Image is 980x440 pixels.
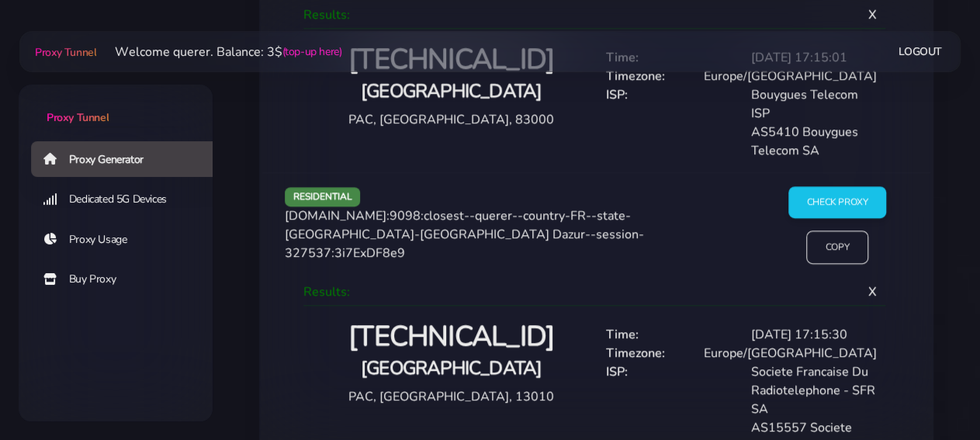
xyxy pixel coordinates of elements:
h4: [GEOGRAPHIC_DATA] [316,355,587,381]
a: Proxy Generator [31,141,225,177]
span: [DOMAIN_NAME]:9098:closest--querer--country-FR--state-[GEOGRAPHIC_DATA]-[GEOGRAPHIC_DATA] Dazur--... [285,207,644,262]
span: Proxy Tunnel [47,110,109,125]
a: Dedicated 5G Devices [31,182,225,217]
div: Europe/[GEOGRAPHIC_DATA] [694,67,886,85]
input: Check Proxy [788,186,887,218]
span: PAC, [GEOGRAPHIC_DATA], 83000 [348,111,554,128]
iframe: Webchat Widget [905,365,961,421]
input: Copy [806,230,868,264]
div: Bouygues Telecom ISP [741,85,886,123]
li: Welcome querer. Balance: 3$ [96,43,341,61]
span: residential [285,187,361,206]
div: Timezone: [597,67,695,85]
div: Timezone: [597,344,695,362]
div: Europe/[GEOGRAPHIC_DATA] [694,344,886,362]
a: Proxy Tunnel [32,40,96,64]
span: X [856,271,889,313]
div: [DATE] 17:15:30 [741,325,886,344]
a: Proxy Usage [31,222,225,258]
h4: [GEOGRAPHIC_DATA] [316,78,587,104]
div: ISP: [597,362,742,418]
div: Time: [597,325,742,344]
div: Societe Francaise Du Radiotelephone - SFR SA [741,362,886,418]
a: Logout [899,37,942,66]
div: ISP: [597,85,742,123]
span: Proxy Tunnel [35,45,96,60]
a: Proxy Tunnel [19,85,213,126]
span: Results: [303,283,350,300]
h2: [TECHNICAL_ID] [316,319,587,355]
span: PAC, [GEOGRAPHIC_DATA], 13010 [348,388,554,405]
div: AS5410 Bouygues Telecom SA [741,123,886,160]
span: Results: [303,6,350,23]
a: (top-up here) [282,43,341,60]
a: Buy Proxy [31,262,225,297]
